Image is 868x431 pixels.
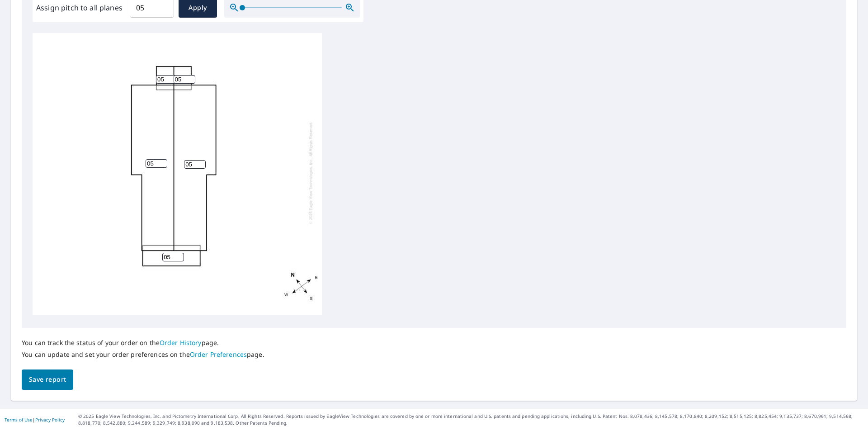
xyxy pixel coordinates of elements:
a: Privacy Policy [35,417,65,423]
p: You can update and set your order preferences on the page. [22,350,264,359]
button: Save report [22,369,73,390]
a: Order History [160,338,202,347]
p: © 2025 Eagle View Technologies, Inc. and Pictometry International Corp. All Rights Reserved. Repo... [78,413,863,426]
span: Apply [186,2,210,14]
a: Order Preferences [190,350,247,359]
a: Terms of Use [5,417,33,423]
p: You can track the status of your order on the page. [22,339,264,347]
label: Assign pitch to all planes [36,2,123,13]
span: Save report [29,374,66,385]
p: | [5,417,65,422]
